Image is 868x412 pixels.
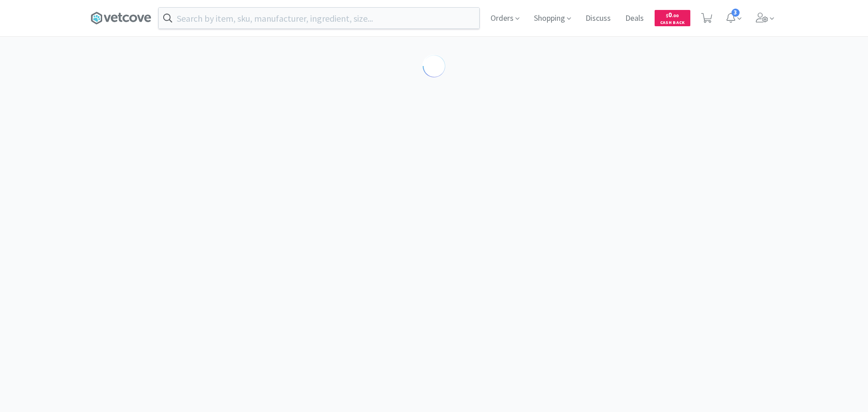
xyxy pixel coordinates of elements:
[622,14,647,23] a: Deals
[731,9,740,17] span: 3
[672,13,679,19] span: . 00
[655,6,690,30] a: $0.00Cash Back
[660,20,685,26] span: Cash Back
[666,10,679,19] span: 0
[666,13,668,19] span: $
[159,8,479,28] input: Search by item, sku, manufacturer, ingredient, size...
[582,14,614,23] a: Discuss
